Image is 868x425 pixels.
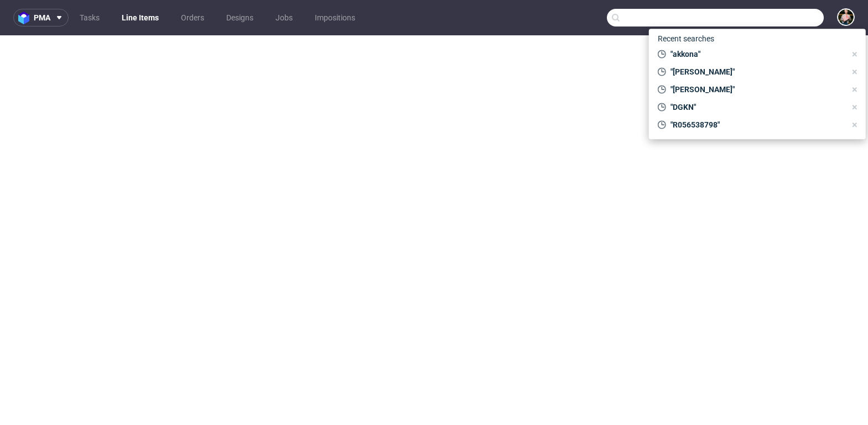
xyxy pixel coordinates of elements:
[666,84,846,95] span: "[PERSON_NAME]"
[666,49,846,60] span: "akkona"
[838,9,854,25] img: Marta Tomaszewska
[269,9,299,26] a: Jobs
[220,9,260,26] a: Designs
[115,9,165,26] a: Line Items
[308,9,362,26] a: Impositions
[18,12,34,24] img: logo
[73,9,106,26] a: Tasks
[666,119,846,130] span: "R056538798"
[13,9,69,26] button: pma
[666,102,846,113] span: "DGKN"
[653,30,719,47] span: Recent searches
[174,9,211,26] a: Orders
[666,66,846,77] span: "[PERSON_NAME]"
[34,14,50,22] span: pma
